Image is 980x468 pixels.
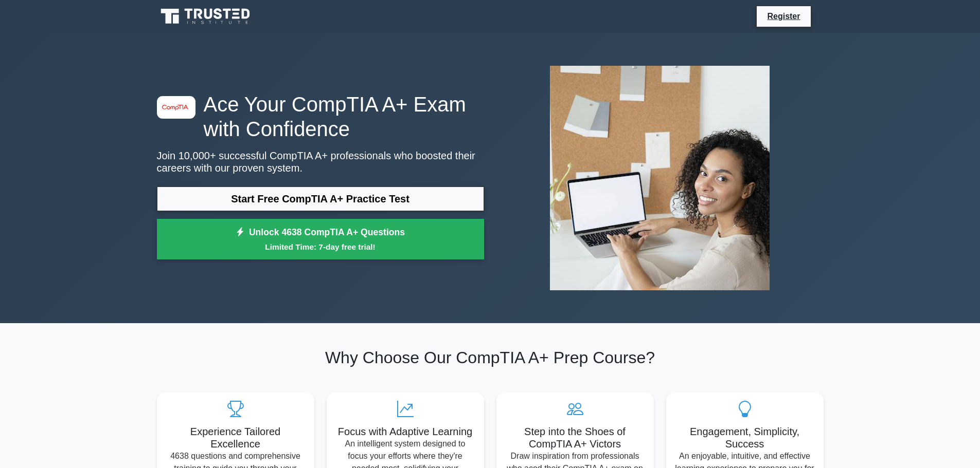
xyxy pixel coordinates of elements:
[674,425,815,450] h5: Engagement, Simplicity, Success
[157,219,484,260] a: Unlock 4638 CompTIA A+ QuestionsLimited Time: 7-day free trial!
[335,425,476,438] h5: Focus with Adaptive Learning
[157,149,484,174] p: Join 10,000+ successful CompTIA A+ professionals who boosted their careers with our proven system.
[505,425,646,450] h5: Step into the Shoes of CompTIA A+ Victors
[157,348,824,367] h2: Why Choose Our CompTIA A+ Prep Course?
[170,241,471,253] small: Limited Time: 7-day free trial!
[761,10,806,23] a: Register
[157,92,484,141] h1: Ace Your CompTIA A+ Exam with Confidence
[165,425,306,450] h5: Experience Tailored Excellence
[157,186,484,211] a: Start Free CompTIA A+ Practice Test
